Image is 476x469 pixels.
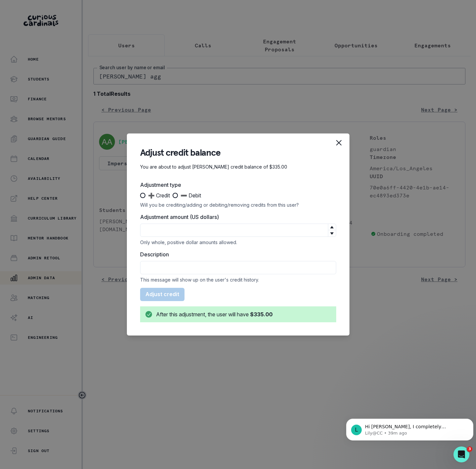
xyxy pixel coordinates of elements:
[140,239,336,245] div: Only whole, positive dollar amounts allowed.
[250,311,273,318] b: $335.00
[148,191,170,199] span: ➕ Credit
[140,147,336,158] header: Adjust credit balance
[140,164,336,170] p: You are about to adjust [PERSON_NAME] credit balance of $335.00
[140,181,332,189] label: Adjustment type
[140,250,332,258] label: Description
[140,277,336,283] div: This message will show up on the user's credit history.
[156,310,273,318] div: After this adjustment, the user will have
[453,446,469,462] iframe: Intercom live chat
[140,202,336,208] div: Will you be crediting/adding or debiting/removing credits from this user?
[140,213,332,221] label: Adjustment amount (US dollars)
[140,288,185,301] button: Adjust credit
[181,191,201,199] span: ➖ Debit
[467,446,472,452] span: 3
[344,405,476,451] iframe: Intercom notifications message
[332,136,345,149] button: Close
